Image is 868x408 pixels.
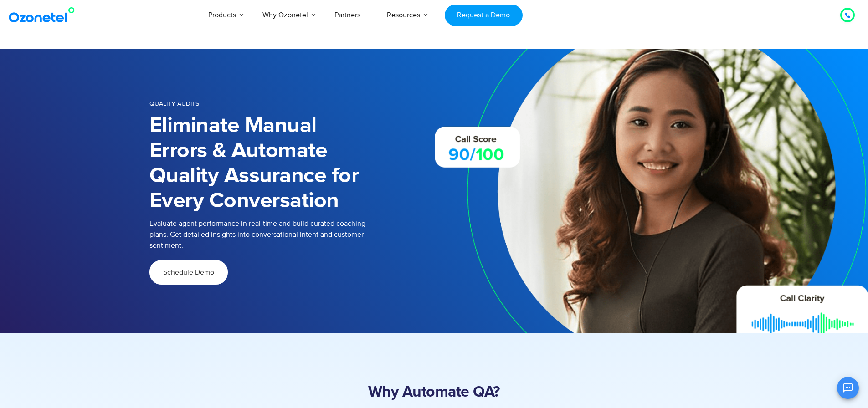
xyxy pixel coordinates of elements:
button: Open chat [837,377,859,399]
h2: Why Automate QA? [149,383,719,402]
span: Quality Audits [149,100,199,107]
h1: Eliminate Manual Errors & Automate Quality Assurance for Every Conversation [149,113,377,214]
span: Schedule Demo [163,269,214,276]
a: Schedule Demo [149,260,228,285]
a: Request a Demo [445,5,523,26]
p: Evaluate agent performance in real-time and build curated coaching plans. Get detailed insights i... [149,218,377,251]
